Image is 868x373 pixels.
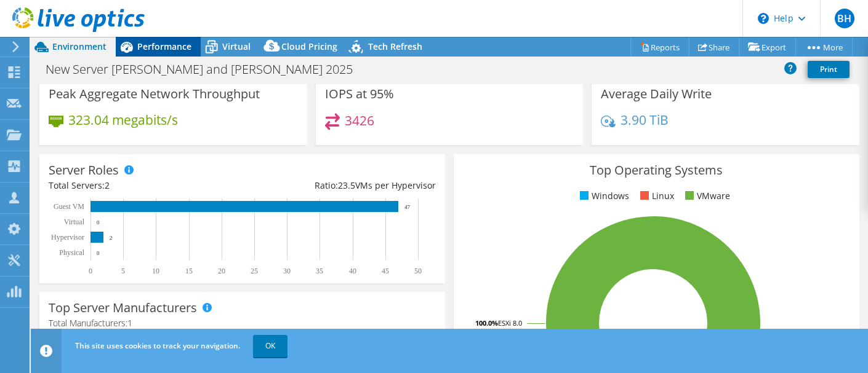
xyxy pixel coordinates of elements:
[835,9,854,28] span: BH
[97,250,100,256] text: 0
[89,267,92,275] text: 0
[475,318,498,328] tspan: 100.0%
[105,179,110,191] span: 2
[758,13,769,24] svg: \n
[316,267,323,275] text: 35
[68,113,178,127] h4: 323.04 megabits/s
[601,87,712,101] h3: Average Daily Write
[404,204,411,210] text: 47
[49,87,260,101] h3: Peak Aggregate Network Throughput
[52,41,106,52] span: Environment
[121,267,125,275] text: 5
[97,219,100,226] text: 0
[51,233,84,241] text: Hypervisor
[54,202,84,211] text: Guest VM
[49,163,119,177] h3: Server Roles
[325,87,394,101] h3: IOPS at 95%
[368,41,422,52] span: Tech Refresh
[242,179,435,192] div: Ratio: VMs per Hypervisor
[49,179,242,192] div: Total Servers:
[222,41,251,52] span: Virtual
[185,267,193,275] text: 15
[338,179,355,191] span: 23.5
[127,317,132,329] span: 1
[281,41,337,52] span: Cloud Pricing
[152,267,159,275] text: 10
[498,318,522,328] tspan: ESXi 8.0
[382,267,389,275] text: 45
[689,37,739,57] a: Share
[59,248,84,257] text: Physical
[110,235,113,241] text: 2
[808,61,850,78] a: Print
[253,335,287,357] a: OK
[283,267,291,275] text: 30
[463,163,850,177] h3: Top Operating Systems
[349,267,356,275] text: 40
[137,41,191,52] span: Performance
[49,316,436,330] h4: Total Manufacturers:
[621,113,669,127] h4: 3.90 TiB
[637,189,674,203] li: Linux
[630,37,689,57] a: Reports
[577,189,629,203] li: Windows
[75,340,240,351] span: This site uses cookies to track your navigation.
[218,267,225,275] text: 20
[682,189,730,203] li: VMware
[49,301,197,315] h3: Top Server Manufacturers
[795,37,853,57] a: More
[739,37,796,57] a: Export
[414,267,422,275] text: 50
[64,218,85,226] text: Virtual
[40,63,372,76] h1: New Server [PERSON_NAME] and [PERSON_NAME] 2025
[345,114,374,127] h4: 3426
[251,267,258,275] text: 25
